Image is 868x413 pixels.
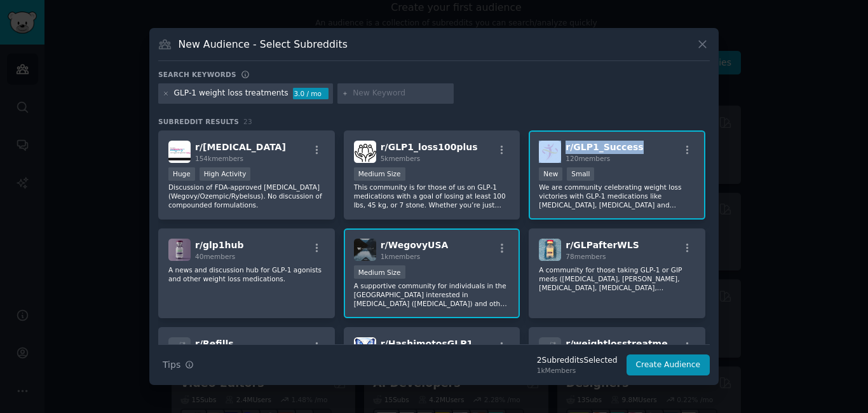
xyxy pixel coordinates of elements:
[168,167,195,181] div: Huge
[179,38,348,51] h3: New Audience - Select Subreddits
[354,265,405,279] div: Medium Size
[168,239,191,261] img: glp1hub
[566,155,610,162] span: 120 members
[381,253,421,260] span: 1k members
[354,183,510,209] p: This community is for those of us on GLP-1 medications with a goal of losing at least 100 lbs, 45...
[195,142,286,152] span: r/ [MEDICAL_DATA]
[539,183,695,209] p: We are community celebrating weight loss victories with GLP-1 medications like [MEDICAL_DATA], [M...
[566,253,606,260] span: 78 members
[353,88,449,99] input: New Keyword
[163,358,180,372] span: Tips
[195,155,243,162] span: 154k members
[627,354,710,376] button: Create Audience
[293,88,329,99] div: 3.0 / mo
[174,88,288,99] div: GLP-1 weight loss treatments
[195,339,234,349] span: r/ Refills
[566,142,643,152] span: r/ GLP1_Success
[158,70,236,79] h3: Search keywords
[566,339,683,349] span: r/ weightlosstreatments
[354,281,510,308] p: A supportive community for individuals in the [GEOGRAPHIC_DATA] interested in [MEDICAL_DATA] ([ME...
[168,141,191,163] img: Semaglutide
[381,339,473,349] span: r/ HashimotosGLP1
[168,183,325,209] p: Discussion of FDA-approved [MEDICAL_DATA] (Wegovy/Ozempic/Rybelsus). No discussion of compounded ...
[381,240,449,250] span: r/ WegovyUSA
[354,167,405,181] div: Medium Size
[354,239,376,261] img: WegovyUSA
[195,240,244,250] span: r/ glp1hub
[200,167,251,181] div: High Activity
[566,240,639,250] span: r/ GLPafterWLS
[195,253,235,260] span: 40 members
[381,142,478,152] span: r/ GLP1_loss100plus
[539,265,695,292] p: A community for those taking GLP-1 or GIP meds ([MEDICAL_DATA], [PERSON_NAME], [MEDICAL_DATA], [M...
[537,366,618,375] div: 1k Members
[354,141,376,163] img: GLP1_loss100plus
[158,117,239,126] span: Subreddit Results
[158,354,198,376] button: Tips
[539,167,562,181] div: New
[539,239,561,261] img: GLPafterWLS
[567,167,594,181] div: Small
[243,118,252,125] span: 23
[539,141,561,163] img: GLP1_Success
[381,155,421,162] span: 5k members
[168,265,325,283] p: A news and discussion hub for GLP-1 agonists and other weight loss medications.
[354,337,376,360] img: HashimotosGLP1
[537,355,618,367] div: 2 Subreddit s Selected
